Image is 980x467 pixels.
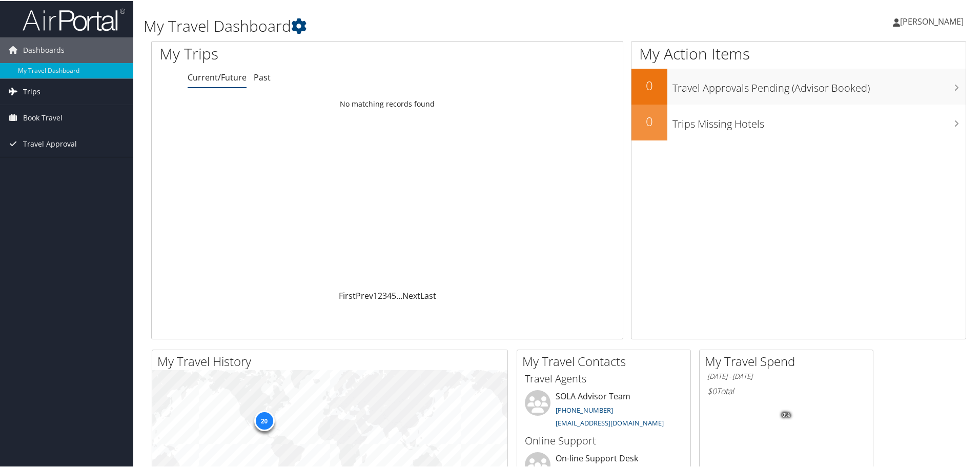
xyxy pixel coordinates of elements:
h6: Total [707,384,865,396]
span: … [396,289,402,300]
span: $0 [707,384,717,396]
h2: 0 [631,76,667,93]
a: Last [420,289,436,300]
h6: [DATE] - [DATE] [707,371,865,380]
span: Travel Approval [23,130,77,156]
h3: Trips Missing Hotels [672,111,966,130]
a: 2 [378,289,382,300]
h3: Travel Agents [525,371,683,385]
td: No matching records found [152,94,623,112]
a: 4 [387,289,392,300]
img: airportal-logo.png [23,7,125,31]
a: 5 [392,289,396,300]
a: First [339,289,356,300]
a: Prev [356,289,373,300]
tspan: 0% [782,411,790,417]
a: [PHONE_NUMBER] [556,404,613,414]
a: Next [402,289,420,300]
a: 0Trips Missing Hotels [631,104,966,139]
a: [EMAIL_ADDRESS][DOMAIN_NAME] [556,417,664,427]
h3: Travel Approvals Pending (Advisor Booked) [672,75,966,94]
h2: My Travel Contacts [522,352,690,369]
h2: 0 [631,112,667,129]
a: 1 [373,289,378,300]
div: 20 [254,410,274,430]
a: 0Travel Approvals Pending (Advisor Booked) [631,68,966,104]
span: Trips [23,78,40,104]
h1: My Trips [159,42,419,64]
a: Current/Future [188,71,247,82]
li: SOLA Advisor Team [520,389,688,431]
span: [PERSON_NAME] [900,15,964,26]
h3: Online Support [525,433,683,447]
h1: My Action Items [631,42,966,64]
a: 3 [382,289,387,300]
h2: My Travel History [157,352,507,369]
h2: My Travel Spend [705,352,873,369]
a: Past [254,71,271,82]
span: Dashboards [23,36,65,62]
h1: My Travel Dashboard [144,14,697,36]
a: [PERSON_NAME] [893,5,974,36]
span: Book Travel [23,104,63,130]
